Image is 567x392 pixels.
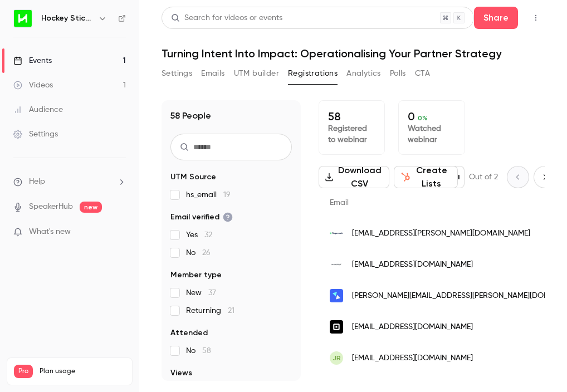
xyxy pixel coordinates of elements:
span: 0 % [418,114,428,122]
div: Events [13,55,52,66]
img: maropost.com [330,258,343,271]
span: hs_email [186,189,231,200]
img: squareup.com [330,320,343,334]
span: [EMAIL_ADDRESS][DOMAIN_NAME] [352,352,473,364]
img: fingermarkglobal.com [330,227,343,240]
h6: Hockey Stick Advisory [41,13,94,24]
span: 26 [202,249,211,257]
p: Watched webinar [408,123,455,145]
span: No [186,247,211,258]
button: Analytics [346,65,381,82]
span: Pro [14,365,33,378]
span: 19 [223,191,231,199]
span: New [186,287,216,298]
h1: Turning Intent Into Impact: Operationalising Your Partner Strategy [162,47,545,60]
img: Hockey Stick Advisory [14,9,32,27]
span: UTM Source [170,171,216,183]
li: help-dropdown-opener [13,176,126,188]
div: Search for videos or events [171,12,282,24]
span: [EMAIL_ADDRESS][DOMAIN_NAME] [352,321,473,333]
span: Attended [170,327,208,339]
button: Share [474,7,518,29]
span: Help [29,176,45,188]
button: Download CSV [319,166,389,188]
span: What's new [29,226,71,238]
span: Views [170,367,192,379]
img: helloclever.co [330,289,343,302]
span: Returning [186,305,234,316]
span: [EMAIL_ADDRESS][DOMAIN_NAME] [352,259,473,271]
div: Audience [13,104,63,115]
span: 58 [202,347,211,355]
span: JR [333,353,341,363]
h1: 58 People [170,109,211,122]
p: Registered to webinar [328,123,375,145]
span: 21 [228,307,234,315]
span: Plan usage [40,367,125,376]
div: Videos [13,80,53,91]
p: 0 [408,110,455,123]
button: Registrations [288,65,338,82]
span: Email [330,199,349,207]
a: SpeakerHub [29,201,73,213]
span: 37 [208,289,216,297]
span: [EMAIL_ADDRESS][PERSON_NAME][DOMAIN_NAME] [352,228,530,239]
p: Out of 2 [469,171,498,183]
button: CTA [415,65,430,82]
span: Email verified [170,212,233,223]
span: Yes [186,229,212,241]
div: Settings [13,129,58,140]
button: Emails [201,65,224,82]
button: UTM builder [234,65,279,82]
button: Next page [534,166,556,188]
p: 58 [328,110,375,123]
iframe: Noticeable Trigger [113,227,126,237]
button: Create Lists [394,166,458,188]
span: No [186,345,211,356]
span: new [80,202,102,213]
button: Polls [390,65,406,82]
span: Member type [170,269,222,281]
span: 32 [204,231,212,239]
button: Settings [162,65,192,82]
